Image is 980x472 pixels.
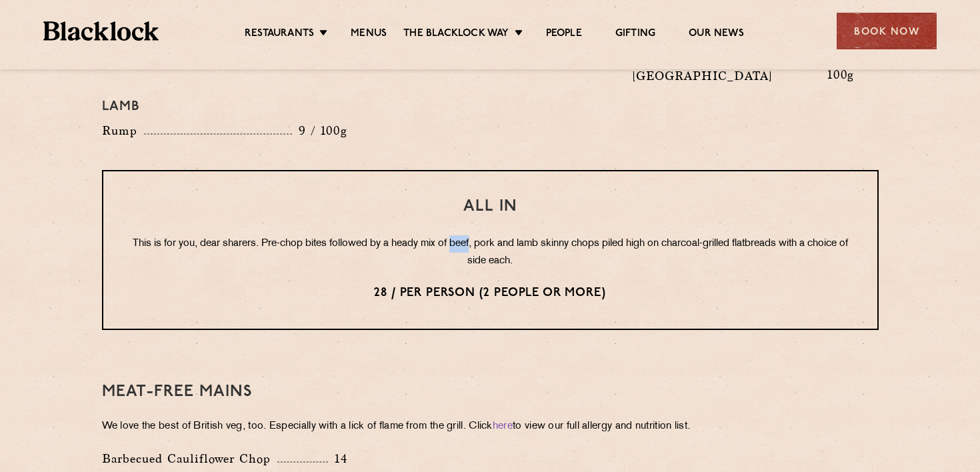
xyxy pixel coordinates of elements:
p: 14 [328,450,347,467]
a: Gifting [615,27,655,42]
p: Rump [102,121,144,140]
h4: Lamb [102,99,879,115]
a: Restaurants [245,27,314,42]
p: This is for you, dear sharers. Pre-chop bites followed by a heady mix of beef, pork and lamb skin... [130,235,851,270]
div: Book Now [837,13,937,49]
a: Menus [351,27,387,42]
h3: All In [130,198,851,215]
p: 9 / 100g [292,122,347,139]
img: BL_Textured_Logo-footer-cropped.svg [43,21,159,41]
p: We love the best of British veg, too. Especially with a lick of flame from the grill. Click to vi... [102,417,879,436]
h3: Meat-Free mains [102,383,879,401]
a: Our News [689,27,744,42]
a: People [546,27,582,42]
p: 28 / per person (2 people or more) [130,285,851,302]
p: Barbecued Cauliflower Chop [102,449,277,468]
a: The Blacklock Way [403,27,509,42]
a: here [493,421,513,431]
